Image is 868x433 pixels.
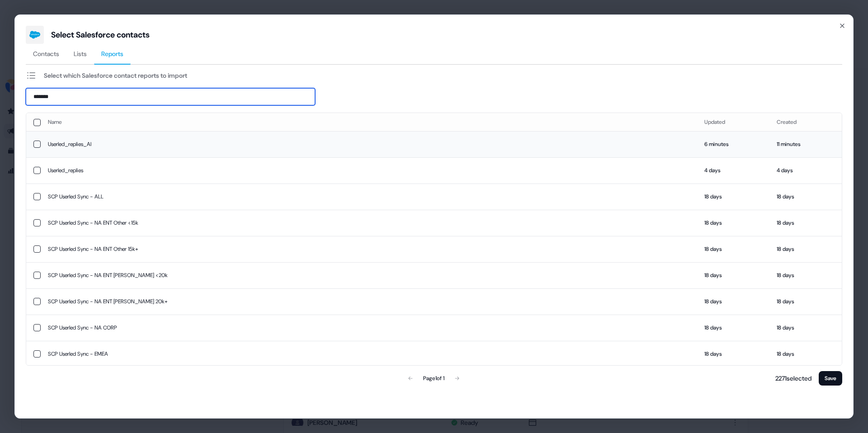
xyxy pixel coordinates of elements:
[704,323,762,332] div: 18 days
[777,297,835,306] div: 18 days
[704,349,762,358] div: 18 days
[697,113,769,131] th: Updated
[777,192,835,201] div: 18 days
[704,271,762,280] div: 18 days
[74,49,87,58] span: Lists
[41,210,697,236] td: SCP Userled Sync - NA ENT Other <15k
[777,245,835,254] div: 18 days
[423,374,444,383] div: Page 1 of 1
[41,184,697,210] td: SCP Userled Sync - ALL
[101,49,123,58] span: Reports
[41,288,697,315] td: SCP Userled Sync - NA ENT [PERSON_NAME] 20k+
[777,140,835,149] div: 11 minutes
[41,113,697,131] th: Name
[44,71,187,80] div: Select which Salesforce contact reports to import
[819,371,842,386] button: Save
[41,131,697,157] td: Userled_replies_AI
[41,157,697,184] td: Userled_replies
[704,166,762,175] div: 4 days
[704,140,762,149] div: 6 minutes
[41,341,697,367] td: SCP Userled Sync - EMEA
[777,166,835,175] div: 4 days
[704,218,762,227] div: 18 days
[51,29,150,40] div: Select Salesforce contacts
[41,236,697,262] td: SCP Userled Sync - NA ENT Other 15k+
[704,245,762,254] div: 18 days
[769,113,842,131] th: Created
[777,349,835,358] div: 18 days
[772,374,811,383] p: 2271 selected
[777,323,835,332] div: 18 days
[777,271,835,280] div: 18 days
[41,262,697,288] td: SCP Userled Sync - NA ENT [PERSON_NAME] <20k
[33,49,59,58] span: Contacts
[777,218,835,227] div: 18 days
[704,192,762,201] div: 18 days
[704,297,762,306] div: 18 days
[41,315,697,341] td: SCP Userled Sync - NA CORP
